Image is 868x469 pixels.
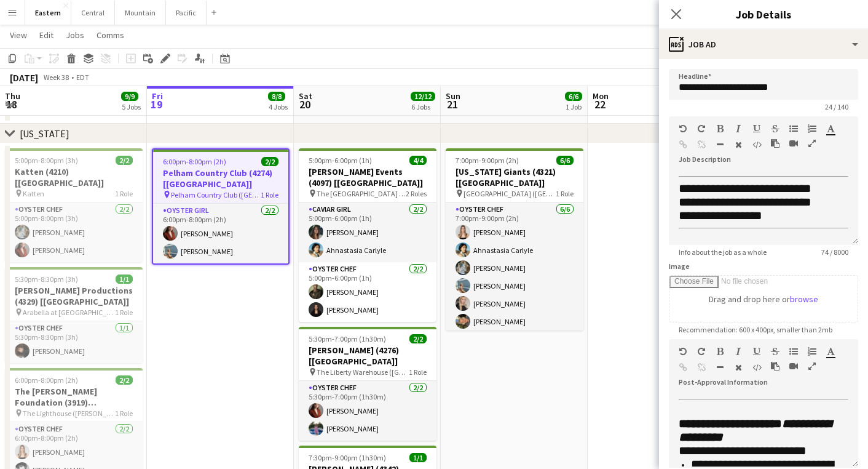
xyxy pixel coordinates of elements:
[121,92,138,101] span: 9/9
[409,367,427,377] span: 1 Role
[23,189,44,198] span: Katten
[669,325,842,334] span: Recommendation: 600 x 400px, smaller than 2mb
[115,409,133,418] span: 1 Role
[659,30,868,59] div: Job Ad
[771,347,779,356] button: Strikethrough
[752,124,761,134] button: Underline
[23,308,115,317] span: Arabella at [GEOGRAPHIC_DATA] ([GEOGRAPHIC_DATA], [GEOGRAPHIC_DATA])
[406,189,427,198] span: 2 Roles
[269,102,288,111] div: 4 Jobs
[734,363,743,372] button: Clear Formatting
[566,102,582,111] div: 1 Job
[3,97,20,111] span: 18
[556,156,574,165] span: 6/6
[659,6,868,22] h3: Job Details
[734,124,743,134] button: Italic
[23,409,115,418] span: The Lighthouse ([PERSON_NAME])
[76,73,89,82] div: EDT
[808,347,816,356] button: Ordered List
[39,30,53,41] span: Edit
[297,97,312,111] span: 20
[808,138,816,148] button: Fullscreen
[15,156,78,165] span: 5:00pm-8:00pm (3h)
[565,92,582,101] span: 6/6
[317,367,409,377] span: The Liberty Warehouse ([GEOGRAPHIC_DATA], [GEOGRAPHIC_DATA])
[716,124,724,134] button: Bold
[826,124,835,134] button: Text Color
[299,90,312,102] span: Sat
[752,140,761,150] button: HTML Code
[15,375,78,385] span: 6:00pm-8:00pm (2h)
[789,138,798,148] button: Insert video
[152,90,163,102] span: Fri
[771,124,779,134] button: Strikethrough
[446,166,583,188] h3: [US_STATE] Giants (4321) [[GEOGRAPHIC_DATA]]
[409,334,427,343] span: 2/2
[261,190,278,199] span: 1 Role
[411,102,435,111] div: 6 Jobs
[299,202,436,262] app-card-role: Caviar Girl2/25:00pm-6:00pm (1h)[PERSON_NAME]Ahnastasia Carlyle
[808,124,816,134] button: Ordered List
[115,189,133,198] span: 1 Role
[789,124,798,134] button: Unordered List
[268,92,285,101] span: 8/8
[716,363,724,372] button: Horizontal Line
[152,148,290,265] app-job-card: 6:00pm-8:00pm (2h)2/2Pelham Country Club (4274) [[GEOGRAPHIC_DATA]] Pelham Country Club ([GEOGRAP...
[444,97,460,111] span: 21
[716,140,724,150] button: Horizontal Line
[97,30,124,41] span: Comms
[734,347,743,356] button: Italic
[5,166,143,188] h3: Katten (4210) [[GEOGRAPHIC_DATA]]
[464,189,556,198] span: [GEOGRAPHIC_DATA] ([GEOGRAPHIC_DATA], [GEOGRAPHIC_DATA])
[299,345,436,367] h3: [PERSON_NAME] (4276) [[GEOGRAPHIC_DATA]]
[20,127,69,140] div: [US_STATE]
[5,202,143,262] app-card-role: Oyster Chef2/25:00pm-8:00pm (3h)[PERSON_NAME][PERSON_NAME]
[261,157,278,166] span: 2/2
[446,202,583,334] app-card-role: Oyster Chef6/67:00pm-9:00pm (2h)[PERSON_NAME]Ahnastasia Carlyle[PERSON_NAME][PERSON_NAME][PERSON_...
[299,381,436,441] app-card-role: Oyster Chef2/25:30pm-7:00pm (1h30m)[PERSON_NAME][PERSON_NAME]
[716,347,724,356] button: Bold
[299,148,436,322] div: 5:00pm-6:00pm (1h)4/4[PERSON_NAME] Events (4097) [[GEOGRAPHIC_DATA]] The [GEOGRAPHIC_DATA] ([GEOG...
[679,124,687,134] button: Undo
[25,1,71,25] button: Eastern
[409,156,427,165] span: 4/4
[5,90,20,102] span: Thu
[309,156,372,165] span: 5:00pm-6:00pm (1h)
[163,157,226,166] span: 6:00pm-8:00pm (2h)
[166,1,207,25] button: Pacific
[61,27,89,43] a: Jobs
[299,327,436,441] app-job-card: 5:30pm-7:00pm (1h30m)2/2[PERSON_NAME] (4276) [[GEOGRAPHIC_DATA]] The Liberty Warehouse ([GEOGRAPH...
[5,267,143,363] div: 5:30pm-8:30pm (3h)1/1[PERSON_NAME] Productions (4329) [[GEOGRAPHIC_DATA]] Arabella at [GEOGRAPHIC...
[752,347,761,356] button: Underline
[150,97,163,111] span: 19
[5,148,143,262] app-job-card: 5:00pm-8:00pm (3h)2/2Katten (4210) [[GEOGRAPHIC_DATA]] Katten1 RoleOyster Chef2/25:00pm-8:00pm (3...
[446,148,583,331] app-job-card: 7:00pm-9:00pm (2h)6/6[US_STATE] Giants (4321) [[GEOGRAPHIC_DATA]] [GEOGRAPHIC_DATA] ([GEOGRAPHIC_...
[10,71,38,84] div: [DATE]
[299,166,436,188] h3: [PERSON_NAME] Events (4097) [[GEOGRAPHIC_DATA]]
[411,92,435,101] span: 12/12
[808,361,816,371] button: Fullscreen
[556,189,574,198] span: 1 Role
[34,27,58,43] a: Edit
[679,347,687,356] button: Undo
[171,190,261,199] span: Pelham Country Club ([GEOGRAPHIC_DATA], [GEOGRAPHIC_DATA])
[697,347,706,356] button: Redo
[591,97,609,111] span: 22
[811,247,858,257] span: 74 / 8000
[669,247,776,257] span: Info about the job as a whole
[10,30,27,41] span: View
[116,156,133,165] span: 2/2
[15,275,78,284] span: 5:30pm-8:30pm (3h)
[153,167,288,190] h3: Pelham Country Club (4274) [[GEOGRAPHIC_DATA]]
[815,102,858,111] span: 24 / 140
[5,27,32,43] a: View
[771,138,779,148] button: Paste as plain text
[317,189,406,198] span: The [GEOGRAPHIC_DATA] ([GEOGRAPHIC_DATA], [GEOGRAPHIC_DATA])
[697,124,706,134] button: Redo
[456,156,519,165] span: 7:00pm-9:00pm (2h)
[299,262,436,322] app-card-role: Oyster Chef2/25:00pm-6:00pm (1h)[PERSON_NAME][PERSON_NAME]
[5,285,143,307] h3: [PERSON_NAME] Productions (4329) [[GEOGRAPHIC_DATA]]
